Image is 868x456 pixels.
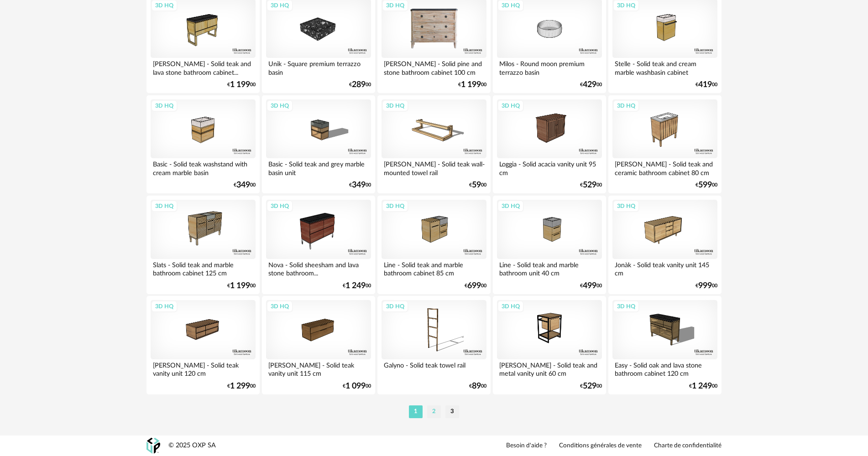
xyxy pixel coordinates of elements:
div: € 00 [695,182,717,188]
a: 3D HQ Jonàk - Solid teak vanity unit 145 cm €99900 [608,196,722,294]
span: 529 [583,182,596,188]
div: € 00 [349,82,371,88]
span: 349 [236,182,250,188]
a: 3D HQ Slats - Solid teak and marble bathroom cabinet 125 cm €1 19900 [146,196,260,294]
span: 999 [698,283,712,289]
a: 3D HQ Basic - Solid teak washstand with cream marble basin €34900 [146,95,260,194]
div: [PERSON_NAME] - Solid pine and stone bathroom cabinet 100 cm [382,58,486,76]
a: 3D HQ Line - Solid teak and marble bathroom unit 40 cm €49900 [493,196,606,294]
span: 59 [472,182,481,188]
div: 3D HQ [497,301,524,312]
a: 3D HQ Loggia - Solid acacia vanity unit 95 cm €52900 [493,95,606,194]
div: 3D HQ [382,200,408,212]
div: Basic - Solid teak washstand with cream marble basin [151,158,256,176]
div: 3D HQ [151,200,178,212]
span: 1 199 [230,283,250,289]
span: 529 [583,383,596,389]
div: Milos - Round moon premium terrazzo basin [497,58,602,76]
div: 3D HQ [497,200,524,212]
span: 1 299 [230,383,250,389]
div: Nova - Solid sheesham and lava stone bathroom... [266,259,371,277]
div: € 00 [695,82,717,88]
div: € 00 [349,182,371,188]
div: € 00 [695,283,717,289]
div: € 00 [227,283,256,289]
div: 3D HQ [613,100,639,112]
a: 3D HQ [PERSON_NAME] - Solid teak vanity unit 120 cm €1 29900 [146,296,260,394]
div: Galyno - Solid teak towel rail [382,359,486,378]
span: 429 [583,82,596,88]
div: € 00 [580,82,602,88]
a: 3D HQ Line - Solid teak and marble bathroom cabinet 85 cm €69900 [377,196,491,294]
div: 3D HQ [267,301,293,312]
div: € 00 [580,383,602,389]
div: [PERSON_NAME] - Solid teak wall-mounted towel rail [382,158,486,176]
a: Besoin d'aide ? [506,442,547,450]
span: 699 [467,283,481,289]
span: 1 249 [692,383,712,389]
div: [PERSON_NAME] - Solid teak and lava stone bathroom cabinet... [151,58,256,76]
div: € 00 [234,182,256,188]
li: 2 [427,405,441,418]
div: [PERSON_NAME] - Solid teak and ceramic bathroom cabinet 80 cm [612,158,717,176]
span: 1 099 [345,383,366,389]
div: Line - Solid teak and marble bathroom cabinet 85 cm [382,259,486,277]
div: € 00 [580,182,602,188]
a: 3D HQ Basic - Solid teak and grey marble basin unit €34900 [262,95,375,194]
div: 3D HQ [151,100,178,112]
div: € 00 [689,383,717,389]
div: Unik - Square premium terrazzo basin [266,58,371,76]
div: € 00 [343,283,371,289]
a: Conditions générales de vente [559,442,642,450]
span: 289 [352,82,366,88]
div: [PERSON_NAME] - Solid teak vanity unit 115 cm [266,359,371,378]
div: 3D HQ [151,301,178,312]
div: 3D HQ [497,100,524,112]
a: 3D HQ [PERSON_NAME] - Solid teak and ceramic bathroom cabinet 80 cm €59900 [608,95,722,194]
div: 3D HQ [267,200,293,212]
span: 1 249 [345,283,366,289]
div: Jonàk - Solid teak vanity unit 145 cm [612,259,717,277]
div: € 00 [227,82,256,88]
a: 3D HQ Nova - Solid sheesham and lava stone bathroom... €1 24900 [262,196,375,294]
span: 1 199 [461,82,481,88]
div: 3D HQ [382,301,408,312]
span: 499 [583,283,596,289]
span: 349 [352,182,366,188]
span: 89 [472,383,481,389]
div: Basic - Solid teak and grey marble basin unit [266,158,371,176]
div: € 00 [469,383,486,389]
div: 3D HQ [267,100,293,112]
div: 3D HQ [613,200,639,212]
a: Charte de confidentialité [654,442,722,450]
div: Slats - Solid teak and marble bathroom cabinet 125 cm [151,259,256,277]
span: 419 [698,82,712,88]
li: 1 [409,405,423,418]
div: © 2025 OXP SA [168,441,216,450]
a: 3D HQ [PERSON_NAME] - Solid teak vanity unit 115 cm €1 09900 [262,296,375,394]
a: 3D HQ Galyno - Solid teak towel rail €8900 [377,296,491,394]
div: € 00 [469,182,486,188]
div: € 00 [458,82,486,88]
div: € 00 [343,383,371,389]
div: [PERSON_NAME] - Solid teak vanity unit 120 cm [151,359,256,378]
div: 3D HQ [382,100,408,112]
a: 3D HQ [PERSON_NAME] - Solid teak and metal vanity unit 60 cm €52900 [493,296,606,394]
a: 3D HQ Easy - Solid oak and lava stone bathroom cabinet 120 cm €1 24900 [608,296,722,394]
span: 599 [698,182,712,188]
div: € 00 [580,283,602,289]
a: 3D HQ [PERSON_NAME] - Solid teak wall-mounted towel rail €5900 [377,95,491,194]
li: 3 [445,405,459,418]
div: Stelle - Solid teak and cream marble washbasin cabinet [612,58,717,76]
div: Easy - Solid oak and lava stone bathroom cabinet 120 cm [612,359,717,378]
div: Loggia - Solid acacia vanity unit 95 cm [497,158,602,176]
div: Line - Solid teak and marble bathroom unit 40 cm [497,259,602,277]
div: [PERSON_NAME] - Solid teak and metal vanity unit 60 cm [497,359,602,378]
div: € 00 [465,283,486,289]
div: 3D HQ [613,301,639,312]
img: OXP [146,438,160,454]
span: 1 199 [230,82,250,88]
div: € 00 [227,383,256,389]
